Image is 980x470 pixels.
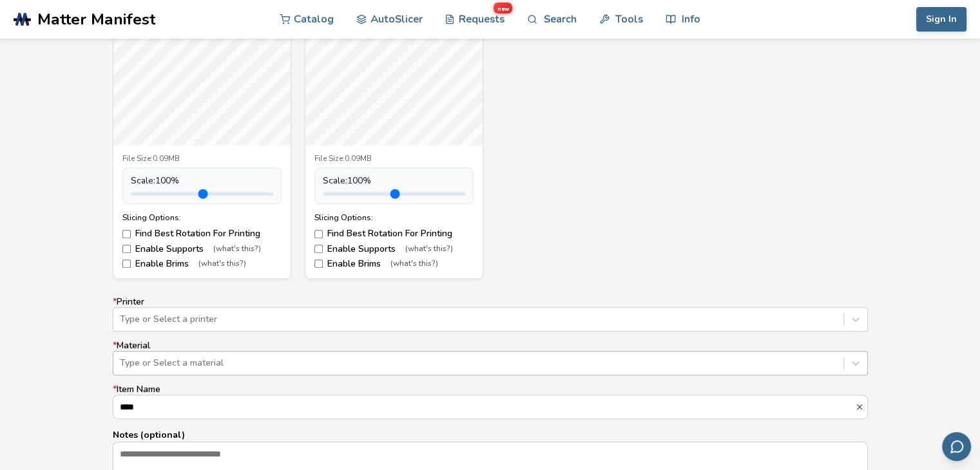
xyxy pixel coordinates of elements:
[122,229,282,239] label: Find Best Rotation For Printing
[113,384,868,419] label: Item Name
[131,176,179,186] span: Scale: 100 %
[916,7,966,32] button: Sign In
[122,259,282,269] label: Enable Brims
[314,259,323,268] input: Enable Brims(what's this?)
[122,244,282,254] label: Enable Supports
[37,10,155,28] span: Matter Manifest
[113,395,855,418] input: *Item Name
[405,245,453,254] span: (what's this?)
[323,176,371,186] span: Scale: 100 %
[314,229,474,239] label: Find Best Rotation For Printing
[314,245,323,253] input: Enable Supports(what's this?)
[314,213,474,222] div: Slicing Options:
[113,341,868,375] label: Material
[494,3,512,14] span: new
[390,259,438,268] span: (what's this?)
[198,259,246,268] span: (what's this?)
[314,259,474,269] label: Enable Brims
[122,155,282,164] div: File Size: 0.09MB
[120,314,122,324] input: *PrinterType or Select a printer
[122,245,131,253] input: Enable Supports(what's this?)
[122,230,131,238] input: Find Best Rotation For Printing
[855,402,867,411] button: *Item Name
[120,358,122,368] input: *MaterialType or Select a material
[213,245,261,254] span: (what's this?)
[314,244,474,254] label: Enable Supports
[113,428,868,442] p: Notes (optional)
[314,230,323,238] input: Find Best Rotation For Printing
[314,155,474,164] div: File Size: 0.09MB
[122,259,131,268] input: Enable Brims(what's this?)
[113,297,868,332] label: Printer
[122,213,282,222] div: Slicing Options:
[942,432,971,461] button: Send feedback via email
